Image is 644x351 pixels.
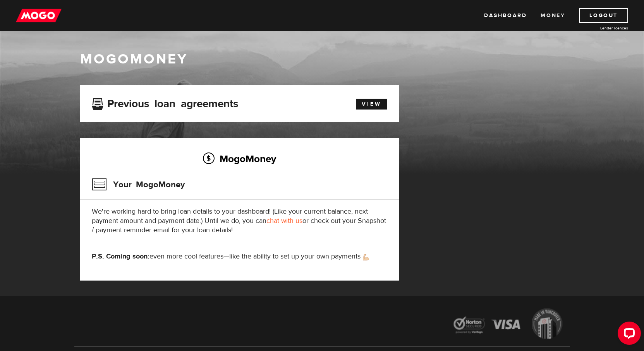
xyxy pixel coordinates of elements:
a: chat with us [266,216,302,225]
h1: MogoMoney [80,51,564,67]
h3: Previous loan agreements [92,98,238,108]
p: We're working hard to bring loan details to your dashboard! (Like your current balance, next paym... [92,207,387,235]
iframe: LiveChat chat widget [611,318,644,351]
a: Logout [579,8,628,23]
p: even more cool features—like the ability to set up your own payments [92,252,387,261]
h3: Your MogoMoney [92,175,185,195]
img: mogo_logo-11ee424be714fa7cbb0f0f49df9e16ec.png [16,8,62,23]
img: strong arm emoji [363,254,369,260]
h2: MogoMoney [92,151,387,167]
a: Dashboard [484,8,527,23]
a: Lender licences [570,25,628,31]
a: View [356,99,387,110]
strong: P.S. Coming soon: [92,252,149,261]
img: legal-icons-92a2ffecb4d32d839781d1b4e4802d7b.png [446,303,570,346]
a: Money [541,8,565,23]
